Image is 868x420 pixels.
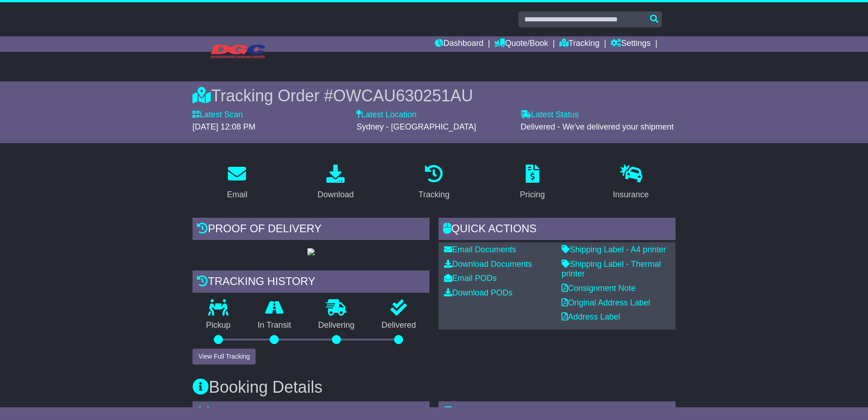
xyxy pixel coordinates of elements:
[192,110,243,120] label: Latest Scan
[444,245,516,254] a: Email Documents
[244,320,305,330] p: In Transit
[444,274,497,283] a: Email PODs
[439,218,676,242] div: Quick Actions
[607,161,655,204] a: Insurance
[307,248,315,255] img: GetPodImage
[305,320,368,330] p: Delivering
[611,36,651,52] a: Settings
[562,284,636,293] a: Consignment Note
[413,161,455,204] a: Tracking
[520,189,545,201] div: Pricing
[192,320,244,330] p: Pickup
[562,312,620,321] a: Address Label
[559,36,599,52] a: Tracking
[192,122,256,131] span: [DATE] 12:08 PM
[192,218,429,242] div: Proof of Delivery
[192,86,676,105] div: Tracking Order #
[368,320,430,330] p: Delivered
[521,122,674,131] span: Delivered - We've delivered your shipment
[192,349,256,365] button: View Full Tracking
[333,86,473,105] span: OWCAU630251AU
[514,161,551,204] a: Pricing
[613,189,649,201] div: Insurance
[444,260,532,269] a: Download Documents
[317,189,354,201] div: Download
[356,110,416,120] label: Latest Location
[494,36,548,52] a: Quote/Book
[192,270,429,295] div: Tracking history
[435,36,483,52] a: Dashboard
[521,110,579,120] label: Latest Status
[311,161,360,204] a: Download
[192,378,676,396] h3: Booking Details
[562,298,650,307] a: Original Address Label
[562,245,666,254] a: Shipping Label - A4 printer
[227,189,247,201] div: Email
[562,260,661,279] a: Shipping Label - Thermal printer
[444,288,513,297] a: Download PODs
[356,122,476,131] span: Sydney - [GEOGRAPHIC_DATA]
[419,189,449,201] div: Tracking
[221,161,253,204] a: Email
